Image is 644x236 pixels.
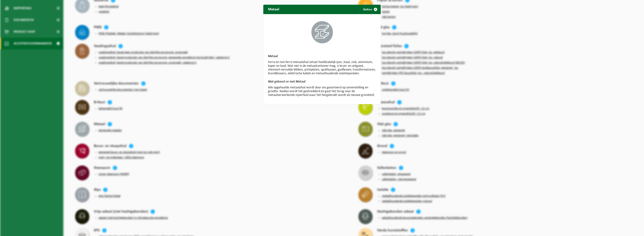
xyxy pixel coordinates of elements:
h3: Wat gebeurt er met Metaal [268,80,376,83]
h3: Metaal [268,55,376,58]
button: Sluiten [359,5,380,14]
p: Alle opgehaalde metaalafval wordt door ons gesorteerd op samenstelling en grootte. Nadien wordt h... [268,86,376,97]
p: Ferro en non-ferro metaalafval omvat hoofdzakelijk ijzer, staal, zink, aluminium, koper en lood. ... [268,60,376,75]
h2: Metaal [263,5,284,14]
